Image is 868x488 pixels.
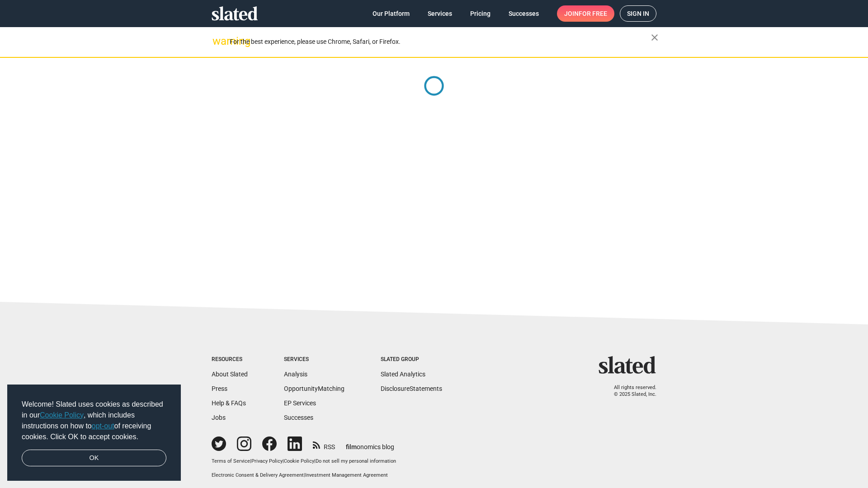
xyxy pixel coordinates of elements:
[501,5,546,22] a: Successes
[284,385,344,392] a: OpportunityMatching
[346,436,394,451] a: filmonomics blog
[381,371,425,378] a: Slated Analytics
[316,458,396,465] button: Do not sell my personal information
[509,5,539,22] span: Successes
[627,6,649,21] span: Sign in
[314,458,316,464] span: |
[22,399,166,442] span: Welcome! Slated uses cookies as described in our , which includes instructions on how to of recei...
[251,458,283,464] a: Privacy Policy
[313,437,335,451] a: RSS
[284,371,307,378] a: Analysis
[92,422,114,430] a: opt-out
[212,36,223,47] mat-icon: warning
[284,458,314,464] a: Cookie Policy
[284,399,316,407] a: EP Services
[373,5,410,22] span: Our Platform
[557,5,614,22] a: Joinfor free
[620,5,656,22] a: Sign in
[365,5,417,22] a: Our Platform
[212,356,248,363] div: Resources
[212,399,246,407] a: Help & FAQs
[381,356,442,363] div: Slated Group
[428,5,452,22] span: Services
[346,443,357,450] span: film
[470,5,491,22] span: Pricing
[381,385,442,392] a: DisclosureStatements
[22,450,166,467] a: dismiss cookie message
[463,5,498,22] a: Pricing
[579,5,607,22] span: for free
[564,5,607,22] span: Join
[230,36,651,48] div: For the best experience, please use Chrome, Safari, or Firefox.
[212,385,227,392] a: Press
[305,472,388,478] a: Investment Management Agreement
[40,411,84,419] a: Cookie Policy
[212,371,248,378] a: About Slated
[284,414,313,421] a: Successes
[420,5,459,22] a: Services
[283,458,284,464] span: |
[604,385,656,398] p: All rights reserved. © 2025 Slated, Inc.
[250,458,251,464] span: |
[7,385,181,481] div: cookieconsent
[212,414,226,421] a: Jobs
[649,32,660,43] mat-icon: close
[212,472,304,478] a: Electronic Consent & Delivery Agreement
[304,472,305,478] span: |
[212,458,250,464] a: Terms of Service
[284,356,344,363] div: Services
